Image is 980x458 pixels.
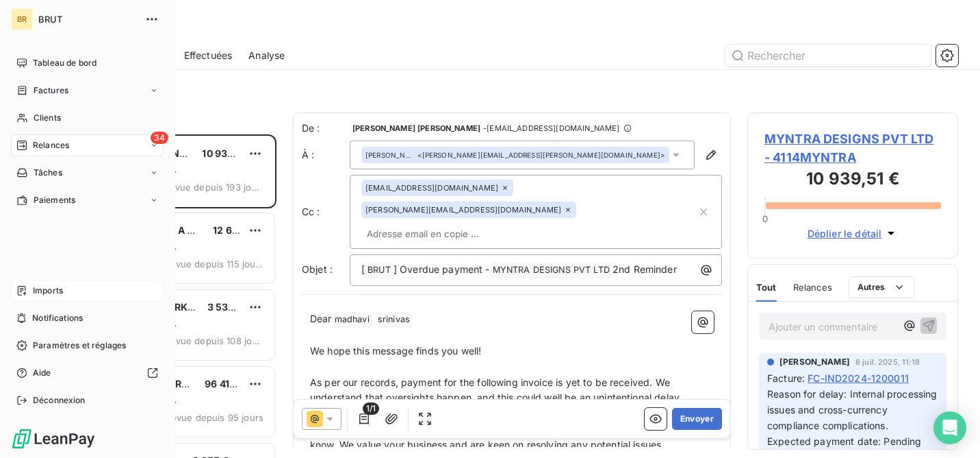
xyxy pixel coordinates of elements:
[34,167,62,179] span: Tâches
[855,358,920,366] span: 8 juil. 2025, 11:18
[365,150,665,160] div: <[PERSON_NAME][EMAIL_ADDRESS][PERSON_NAME][DOMAIN_NAME]>
[762,213,768,224] span: 0
[34,194,75,206] span: Paiements
[756,282,777,293] span: Tout
[779,356,850,368] span: [PERSON_NAME]
[365,206,561,214] span: [PERSON_NAME][EMAIL_ADDRESS][DOMAIN_NAME]
[725,45,931,67] input: Rechercher
[33,367,51,379] span: Aide
[302,205,350,219] label: Cc :
[34,112,61,124] span: Clients
[34,84,68,97] span: Factures
[38,14,137,25] span: BRUT
[248,49,285,62] span: Analyse
[365,184,498,192] span: [EMAIL_ADDRESS][DOMAIN_NAME]
[160,182,263,193] span: prévue depuis 193 jours
[803,226,903,241] button: Déplier le détail
[310,376,682,404] span: As per our records, payment for the following invoice is yet to be received. We understand that o...
[352,124,480,132] span: [PERSON_NAME] [PERSON_NAME]
[310,313,332,324] span: Dear
[363,402,379,415] span: 1/1
[764,130,941,167] span: MYNTRA DESIGNS PVT LTD - 4114MYNTRA
[333,312,372,328] span: madhavi
[767,371,805,385] span: Facture :
[612,263,677,275] span: 2nd Reminder
[483,124,619,132] span: - [EMAIL_ADDRESS][DOMAIN_NAME]
[376,312,412,328] span: srinivas
[184,49,233,62] span: Effectuées
[11,362,164,384] a: Aide
[96,224,288,236] span: PLATFORM GSK, A DIVISION OF TLGINDI
[32,312,83,324] span: Notifications
[310,345,481,357] span: We hope this message finds you well!
[302,148,350,162] label: À :
[365,263,393,278] span: BRUT
[793,282,832,293] span: Relances
[361,224,519,244] input: Adresse email en copie ...
[302,121,350,135] span: De :
[11,428,96,450] img: Logo LeanPay
[491,263,612,278] span: MYNTRA DESIGNS PVT LTD
[302,263,333,275] span: Objet :
[33,285,63,297] span: Imports
[213,224,265,236] span: 12 691,10 €
[361,263,365,275] span: [
[161,258,263,269] span: prévue depuis 115 jours
[365,150,415,160] span: [PERSON_NAME]
[33,394,86,407] span: Déconnexion
[33,139,69,152] span: Relances
[205,378,261,389] span: 96 412,98 €
[764,167,941,194] h3: 10 939,51 €
[672,408,722,430] button: Envoyer
[207,301,260,313] span: 3 530,26 €
[161,335,263,346] span: prévue depuis 108 jours
[767,388,940,431] span: Reason for delay: Internal processing issues and cross-currency compliance complications.
[933,411,966,444] div: Open Intercom Messenger
[202,147,257,159] span: 10 939,51 €
[808,226,882,241] span: Déplier le détail
[162,412,263,423] span: prévue depuis 95 jours
[849,276,915,298] button: Autres
[11,8,33,30] div: BR
[33,339,126,352] span: Paramètres et réglages
[808,371,909,385] span: FC-IND2024-1200011
[151,132,168,144] span: 34
[33,57,96,69] span: Tableau de bord
[394,263,490,275] span: ] Overdue payment -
